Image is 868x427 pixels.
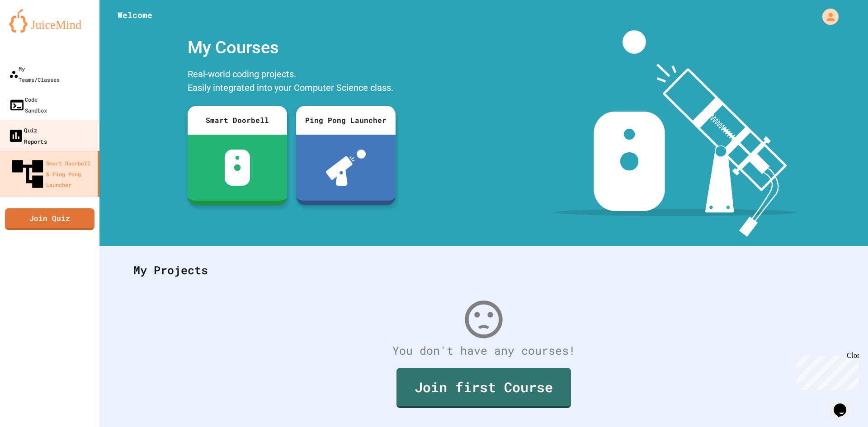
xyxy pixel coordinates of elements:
a: Join Quiz [5,208,94,230]
div: Real-world coding projects. Easily integrated into your Computer Science class. [183,65,400,99]
a: Join first Course [396,368,571,408]
div: My Teams/Classes [9,63,60,85]
div: Chat with us now!Close [4,4,62,57]
div: My Projects [124,253,843,288]
img: logo-orange.svg [9,9,90,33]
div: Ping Pong Launcher [296,106,396,135]
img: ppl-with-ball.png [326,150,366,186]
div: Quiz Reports [8,124,47,146]
div: Smart Doorbell [188,106,287,135]
div: Smart Doorbell & Ping Pong Launcher [9,155,94,192]
div: My Courses [183,30,400,65]
div: You don't have any courses! [124,342,843,359]
img: banner-image-my-projects.png [555,30,797,237]
div: Code Sandbox [9,94,47,116]
iframe: chat widget [830,391,859,418]
div: My Account [813,6,841,27]
iframe: chat widget [793,352,859,390]
img: sdb-white.svg [225,150,250,186]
